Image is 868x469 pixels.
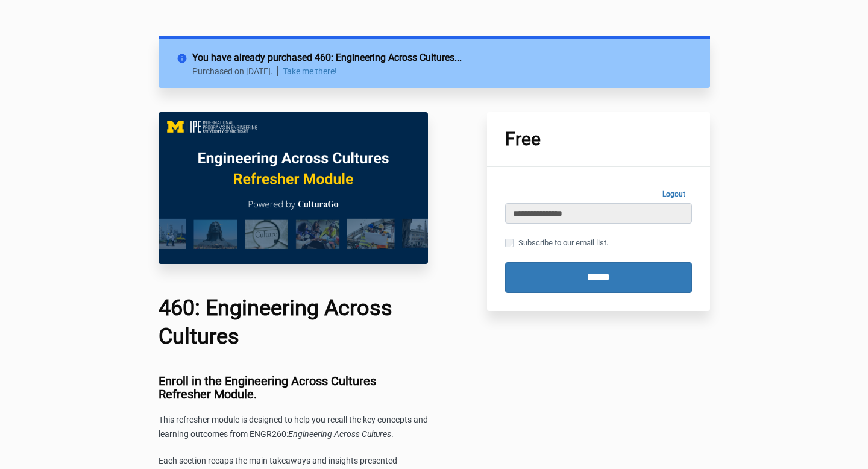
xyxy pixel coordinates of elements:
h3: Enroll in the Engineering Across Cultures Refresher Module. [159,374,429,401]
h1: Free [505,130,692,148]
span: . [391,429,394,439]
a: Take me there! [283,66,337,76]
p: Purchased on [DATE]. [192,66,278,76]
span: This refresher module is designed to help you recall the key concepts and learning outcomes from ... [159,415,428,439]
h1: 460: Engineering Across Cultures [159,294,429,351]
i: info [177,51,192,61]
h2: You have already purchased 460: Engineering Across Cultures... [192,51,692,65]
img: c0f10fc-c575-6ff0-c716-7a6e5a06d1b5_EAC_460_Main_Image.png [159,112,429,264]
label: Subscribe to our email list. [505,236,608,250]
span: Engineering Across Cultures [288,429,391,439]
a: Logout [656,185,692,203]
input: Subscribe to our email list. [505,239,514,247]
